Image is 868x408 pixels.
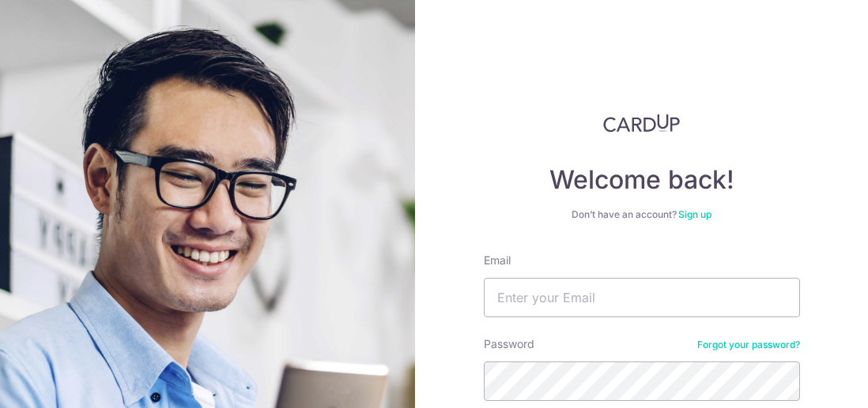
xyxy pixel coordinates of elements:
[678,208,711,220] a: Sign up
[484,278,800,317] input: Enter your Email
[484,336,534,352] label: Password
[484,164,800,196] h4: Welcome back!
[484,253,511,268] label: Email
[697,339,800,351] a: Forgot your password?
[484,208,800,221] div: Don’t have an account?
[603,114,681,133] img: CardUp Logo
